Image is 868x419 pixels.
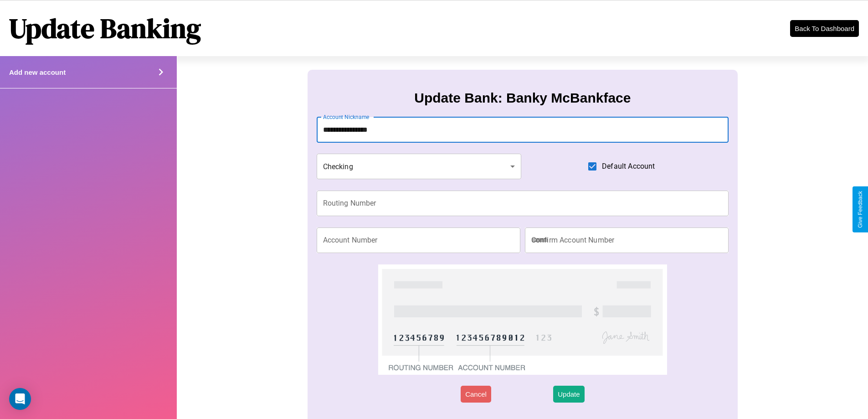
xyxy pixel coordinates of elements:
div: Give Feedback [857,191,863,228]
div: Checking [317,154,522,179]
h4: Add new account [9,68,66,76]
button: Back To Dashboard [790,20,859,37]
span: Default Account [602,161,655,172]
h3: Update Bank: Banky McBankface [414,90,631,106]
div: Open Intercom Messenger [9,388,31,410]
label: Account Nickname [323,113,370,121]
img: check [378,264,667,375]
button: Update [553,386,584,403]
button: Cancel [461,386,491,403]
h1: Update Banking [9,10,201,47]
